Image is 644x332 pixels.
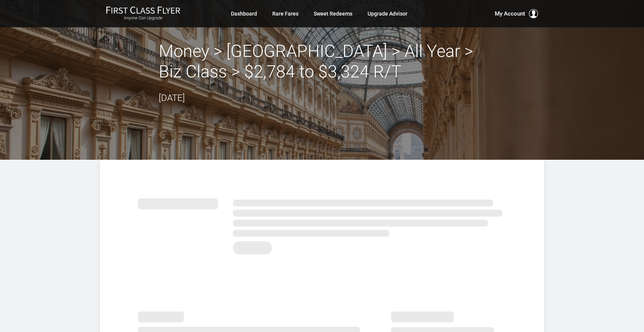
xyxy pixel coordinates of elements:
[495,9,525,18] span: My Account
[314,7,352,20] a: Sweet Redeems
[106,16,180,21] small: Anyone Can Upgrade
[106,6,180,14] img: First Class Flyer
[159,41,485,82] h2: Money > [GEOGRAPHIC_DATA] > All Year > Biz Class > $2,784 to $3,324 R/T
[495,9,538,18] button: My Account
[106,6,180,21] a: First Class FlyerAnyone Can Upgrade
[368,7,407,20] a: Upgrade Advisor
[159,93,185,103] time: [DATE]
[272,7,298,20] a: Rare Fares
[138,190,506,259] img: summary.svg
[231,7,257,20] a: Dashboard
